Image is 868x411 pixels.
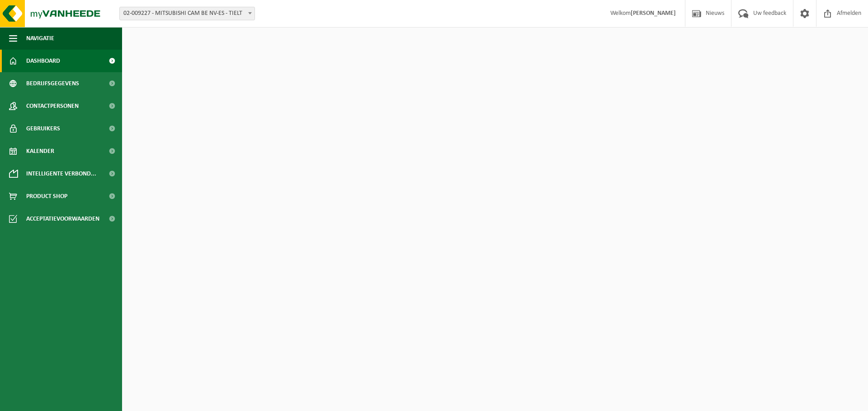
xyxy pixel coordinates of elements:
[26,95,79,117] span: Contactpersonen
[631,10,676,17] strong: [PERSON_NAME]
[120,7,255,20] span: 02-009227 - MITSUBISHI CAM BE NV-ES - TIELT
[26,140,54,162] span: Kalender
[26,27,54,50] span: Navigatie
[119,7,255,20] span: 02-009227 - MITSUBISHI CAM BE NV-ES - TIELT
[26,185,67,208] span: Product Shop
[26,72,79,95] span: Bedrijfsgegevens
[26,162,96,185] span: Intelligente verbond...
[26,117,60,140] span: Gebruikers
[26,208,99,230] span: Acceptatievoorwaarden
[26,50,60,72] span: Dashboard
